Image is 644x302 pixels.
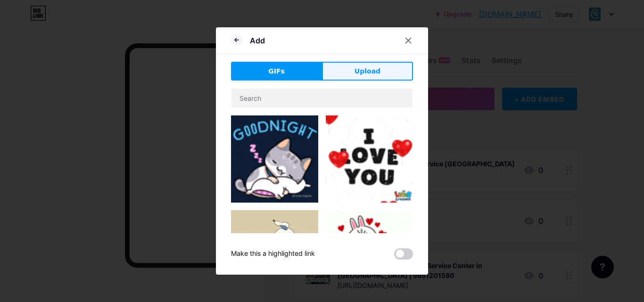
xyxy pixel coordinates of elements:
[268,66,285,76] span: GIFs
[231,115,318,203] img: Gihpy
[231,89,413,107] input: Search
[231,210,318,297] img: Gihpy
[250,35,265,46] div: Add
[231,248,315,260] div: Make this a highlighted link
[322,62,413,81] button: Upload
[355,66,380,76] span: Upload
[326,210,413,285] img: Gihpy
[326,115,413,203] img: Gihpy
[231,62,322,81] button: GIFs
